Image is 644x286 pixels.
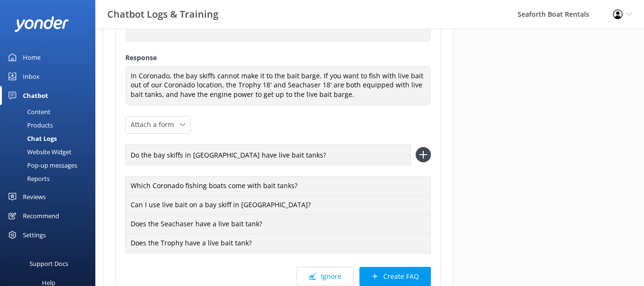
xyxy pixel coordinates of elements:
a: Pop-up messages [6,159,95,172]
div: Does the Seachaser have a live bait tank? [125,214,431,234]
img: yonder-white-logo.png [14,16,69,32]
div: Content [6,105,51,118]
div: Pop-up messages [6,159,77,172]
a: Products [6,118,95,132]
div: Products [6,118,53,132]
div: Website Widget [6,145,72,159]
a: Website Widget [6,145,95,159]
div: Chat Logs [6,132,57,145]
div: Reviews [23,187,46,206]
div: Inbox [23,67,40,86]
div: Recommend [23,206,59,225]
div: Home [23,48,41,67]
div: Can I use live bait on a bay skiff in [GEOGRAPHIC_DATA]? [125,195,431,215]
a: Reports [6,172,95,185]
label: Response [125,53,431,63]
div: Does the Trophy have a live bait tank? [125,233,431,254]
button: Create FAQ [359,267,431,286]
div: Settings [23,225,46,244]
div: Support Docs [30,254,68,273]
div: Chatbot [23,86,48,105]
div: Reports [6,172,50,185]
textarea: In Coronado, the bay skiffs cannot make it to the bait barge. If you want to fish with live bait ... [125,66,431,106]
span: Attach a form [131,119,180,130]
button: Ignore [296,267,354,286]
a: Chat Logs [6,132,95,145]
h3: Chatbot Logs & Training [107,7,218,22]
a: Content [6,105,95,118]
input: Add an example question [125,144,411,166]
div: Which Coronado fishing boats come with bait tanks? [125,176,431,196]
